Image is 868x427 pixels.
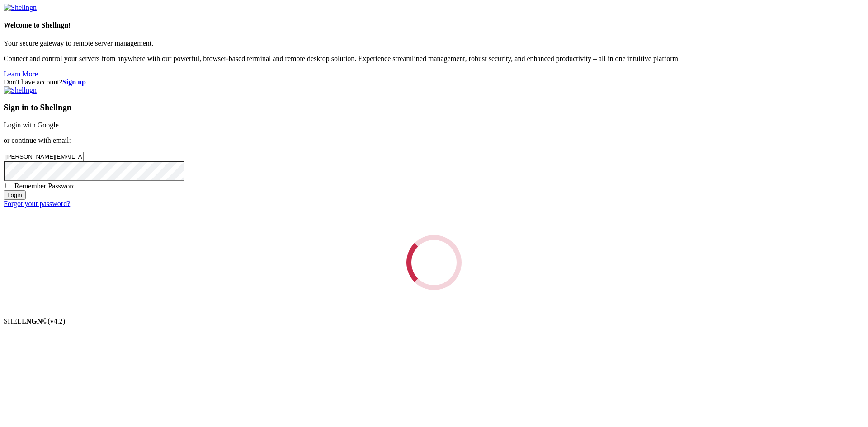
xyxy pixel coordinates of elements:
b: NGN [26,317,42,325]
h4: Welcome to Shellngn! [4,21,864,29]
img: Shellngn [4,4,37,12]
p: Your secure gateway to remote server management. [4,39,864,47]
input: Login [4,190,26,200]
input: Email address [4,152,84,161]
div: Loading... [404,232,464,292]
a: Sign up [62,78,86,86]
input: Remember Password [5,183,11,188]
p: or continue with email: [4,136,864,145]
span: 4.2.0 [48,317,66,325]
h3: Sign in to Shellngn [4,103,864,113]
span: Remember Password [14,182,76,190]
img: Shellngn [4,86,37,94]
span: SHELL © [4,317,65,325]
a: Login with Google [4,121,59,129]
div: Don't have account? [4,78,864,86]
a: Forgot your password? [4,200,70,207]
a: Learn More [4,70,38,78]
p: Connect and control your servers from anywhere with our powerful, browser-based terminal and remo... [4,55,864,63]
